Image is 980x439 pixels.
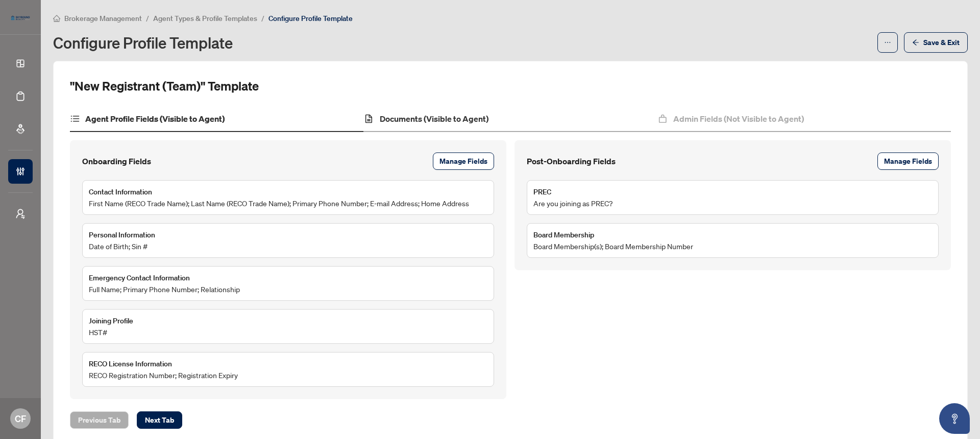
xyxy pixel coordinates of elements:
span: Manage Fields [439,153,487,169]
span: CF [15,411,26,426]
span: Agent Types & Profile Templates [153,14,257,23]
span: Next Tab [145,412,174,428]
h4: Admin Fields (Not Visible to Agent) [673,113,804,125]
h5: Personal Information [89,229,155,240]
span: Save & Exit [923,34,960,51]
img: logo [8,13,33,23]
span: ellipsis [884,39,891,46]
h5: Board Membership [533,229,594,240]
h5: Joining Profile [89,315,133,326]
span: Are you joining as PREC? [533,197,612,209]
span: user-switch [15,209,26,219]
span: arrow-left [912,39,919,46]
span: Board Membership(s); Board Membership Number [533,240,693,252]
h4: Agent Profile Fields (Visible to Agent) [85,113,225,125]
span: First Name (RECO Trade Name); Last Name (RECO Trade Name); Primary Phone Number; E-mail Address; ... [89,197,469,209]
h5: RECO License Information [89,358,172,369]
span: HST# [89,326,107,338]
button: Open asap [939,403,970,434]
h5: PREC [533,186,551,197]
h5: Emergency Contact Information [89,272,190,283]
span: Date of Birth; Sin # [89,240,148,252]
button: Save & Exit [904,32,968,53]
li: / [261,12,264,24]
li: / [146,12,149,24]
button: Next Tab [137,411,182,429]
span: home [53,15,60,22]
h4: Onboarding Fields [82,155,151,167]
span: Manage Fields [884,153,932,169]
span: Full Name; Primary Phone Number; Relationship [89,283,240,295]
h1: Configure Profile Template [53,34,233,51]
h4: Post-Onboarding Fields [527,155,616,167]
span: Configure Profile Template [268,14,353,23]
h5: Contact Information [89,186,152,197]
button: Manage Fields [877,152,939,170]
button: Manage Fields [433,152,494,170]
span: RECO Registration Number; Registration Expiry [89,369,238,381]
h2: "New Registrant (Team)" Template [70,78,259,94]
h4: Documents (Visible to Agent) [380,113,488,125]
span: Brokerage Management [64,14,142,23]
button: Previous Tab [70,411,129,429]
